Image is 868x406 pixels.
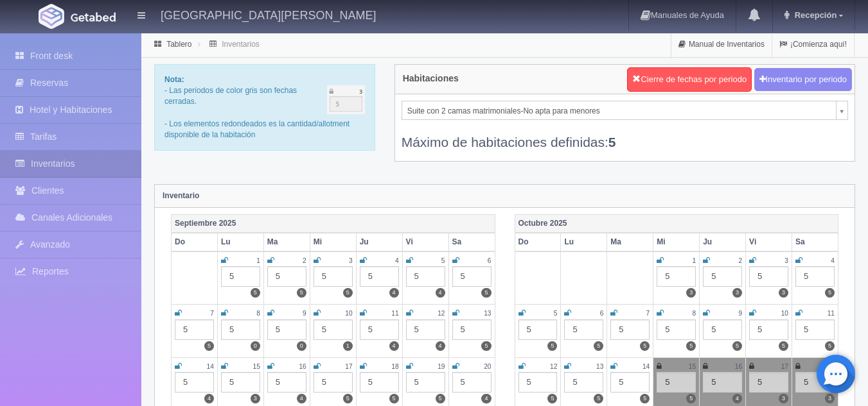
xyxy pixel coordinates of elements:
[738,257,742,264] small: 2
[481,341,491,351] label: 5
[343,288,353,298] label: 5
[172,233,218,251] th: Do
[175,372,214,393] div: 5
[671,32,772,57] a: Manual de Inventarios
[642,363,650,370] small: 14
[607,233,653,251] th: Ma
[693,257,696,264] small: 1
[640,394,650,403] label: 5
[267,266,306,287] div: 5
[554,310,558,317] small: 5
[345,310,352,317] small: 10
[345,363,352,370] small: 17
[251,288,260,298] label: 5
[795,319,835,340] div: 5
[39,4,64,29] img: Getabed
[484,310,491,317] small: 13
[735,363,742,370] small: 16
[700,233,746,251] th: Ju
[407,101,831,121] span: Suite con 2 camas matrimoniales-No apta para menores
[327,85,365,114] img: cutoff.png
[732,394,742,403] label: 4
[689,363,696,370] small: 15
[686,341,696,351] label: 5
[657,319,696,340] div: 5
[267,319,306,340] div: 5
[207,363,214,370] small: 14
[825,288,835,298] label: 5
[406,372,445,393] div: 5
[596,363,603,370] small: 13
[795,372,835,393] div: 5
[163,191,199,200] strong: Inventario
[436,394,445,403] label: 5
[831,257,835,264] small: 4
[436,341,445,351] label: 4
[749,266,788,287] div: 5
[646,310,650,317] small: 7
[703,266,742,287] div: 5
[484,363,491,370] small: 20
[792,233,838,251] th: Sa
[564,319,603,340] div: 5
[389,394,399,403] label: 5
[564,372,603,393] div: 5
[166,40,191,49] a: Tablero
[518,372,558,393] div: 5
[314,372,353,393] div: 5
[263,233,310,251] th: Ma
[360,319,399,340] div: 5
[657,266,696,287] div: 5
[297,341,306,351] label: 0
[657,372,696,393] div: 5
[754,68,852,92] button: Inventario por periodo
[314,266,353,287] div: 5
[210,310,214,317] small: 7
[299,363,306,370] small: 16
[251,341,260,351] label: 0
[825,394,835,403] label: 3
[360,266,399,287] div: 5
[406,266,445,287] div: 5
[71,12,116,22] img: Getabed
[481,288,491,298] label: 5
[547,394,557,403] label: 5
[784,257,788,264] small: 3
[732,288,742,298] label: 3
[402,233,448,251] th: Vi
[547,341,557,351] label: 5
[389,288,399,298] label: 4
[256,310,260,317] small: 8
[217,233,263,251] th: Lu
[267,372,306,393] div: 5
[256,257,260,264] small: 1
[594,341,603,351] label: 5
[204,341,214,351] label: 5
[402,101,848,120] a: Suite con 2 camas matrimoniales-No apta para menores
[515,214,838,233] th: Octubre 2025
[781,310,788,317] small: 10
[310,233,356,251] th: Mi
[314,319,353,340] div: 5
[221,266,260,287] div: 5
[360,372,399,393] div: 5
[389,341,399,351] label: 4
[251,394,260,403] label: 3
[343,394,353,403] label: 5
[356,233,402,251] th: Ju
[303,257,306,264] small: 2
[452,319,492,340] div: 5
[154,64,375,151] div: - Las periodos de color gris son fechas cerradas. - Los elementos redondeados es la cantidad/allo...
[781,363,788,370] small: 17
[402,120,848,151] div: Máximo de habitaciones definidas:
[825,341,835,351] label: 5
[779,288,788,298] label: 3
[481,394,491,403] label: 4
[608,135,616,149] b: 5
[204,394,214,403] label: 4
[686,394,696,403] label: 5
[391,310,398,317] small: 11
[349,257,353,264] small: 3
[297,394,306,403] label: 4
[436,288,445,298] label: 4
